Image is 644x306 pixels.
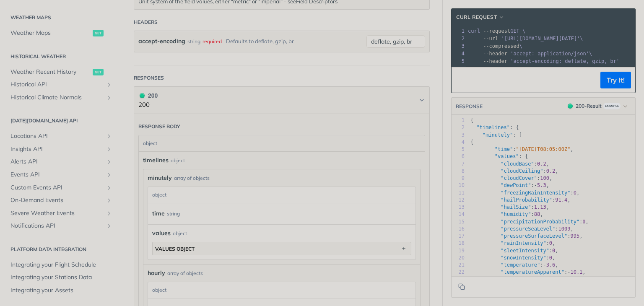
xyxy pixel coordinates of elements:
span: : , [470,146,574,152]
div: 4 [452,50,466,57]
span: "cloudBase" [501,161,534,167]
span: 995 [570,233,579,239]
h2: Weather Maps [6,14,114,21]
a: Alerts APIShow subpages for Alerts API [6,156,114,168]
span: --request [483,28,510,34]
span: "hailSize" [501,204,531,210]
div: 8 [452,168,465,175]
div: 15 [452,218,465,226]
div: object [173,230,187,237]
div: 1 [452,117,465,124]
span: "pressureSurfaceLevel" [501,233,567,239]
span: "precipitationProbability" [501,219,579,225]
span: : , [470,226,574,232]
div: 20 [452,254,465,262]
span: "sleetIntensity" [501,248,549,254]
span: Notifications API [10,222,104,230]
button: Copy to clipboard [456,74,467,86]
button: 200200-ResultExample [564,102,631,110]
button: Show subpages for Notifications API [106,223,112,229]
span: 0 [582,219,585,225]
span: Integrating your Stations Data [10,273,112,282]
span: --url [483,36,498,41]
span: - [567,269,570,275]
span: --compressed [483,43,519,49]
span: "cloudCover" [501,175,537,181]
span: : { [470,124,519,130]
div: string [187,35,200,47]
div: array of objects [167,270,203,277]
div: values object [155,246,195,252]
div: 16 [452,226,465,233]
div: 2 [452,35,466,42]
span: "dewPoint" [501,182,531,188]
span: --header [483,51,507,57]
span: get [93,30,104,36]
span: Insights API [10,145,104,153]
div: object [171,157,185,164]
span: \ [468,51,592,57]
span: "cloudCeiling" [501,168,543,174]
div: 11 [452,189,465,197]
h2: Historical Weather [6,53,114,60]
a: On-Demand EventsShow subpages for On-Demand Events [6,194,114,207]
span: "temperature" [501,262,540,268]
p: 200 [138,100,158,110]
span: : [ [470,132,522,138]
span: Alerts API [10,158,104,166]
h2: [DATE][DOMAIN_NAME] API [6,117,114,124]
div: 19 [452,247,465,254]
span: : , [470,168,558,174]
button: Show subpages for Severe Weather Events [106,210,112,217]
span: 10.1 [570,269,582,275]
div: 14 [452,211,465,218]
span: Historical API [10,80,104,89]
span: "[DATE]T08:05:00Z" [516,146,570,152]
span: : , [470,197,571,203]
div: 2 [452,124,465,131]
label: time [152,207,165,220]
button: Show subpages for Insights API [106,146,112,153]
div: 5 [452,57,466,65]
span: "snowIntensity" [501,255,546,261]
span: Historical Climate Normals [10,93,104,102]
span: "humidity" [501,211,531,217]
span: 0 [552,248,555,254]
a: Historical APIShow subpages for Historical API [6,78,114,91]
div: 3 [452,132,465,139]
button: Show subpages for Custom Events API [106,184,112,191]
span: get [93,69,104,75]
span: timelines [143,156,169,165]
div: Responses [134,74,164,82]
span: "pressureSeaLevel" [501,226,555,232]
span: --header [483,58,507,64]
div: 6 [452,153,465,160]
div: object [148,187,413,203]
span: Custom Events API [10,184,104,192]
svg: Chevron [418,97,425,104]
div: 18 [452,240,465,247]
span: "values" [495,153,519,159]
span: hourly [148,269,165,277]
button: Copy to clipboard [456,280,467,293]
div: object [148,282,413,298]
button: Show subpages for Events API [106,171,112,178]
label: accept-encoding [138,35,185,47]
a: Events APIShow subpages for Events API [6,169,114,181]
button: 200 200200 [138,91,425,110]
span: "minutely" [483,132,513,138]
span: Weather Recent History [10,68,91,76]
span: 0.2 [537,161,546,167]
div: 9 [452,175,465,182]
a: Notifications APIShow subpages for Notifications API [6,220,114,232]
span: : , [470,269,586,275]
a: Custom Events APIShow subpages for Custom Events API [6,182,114,194]
div: Response body [138,123,180,130]
div: 5 [452,146,465,153]
span: cURL Request [456,13,497,21]
span: : , [470,161,549,167]
span: "temperatureApparent" [501,269,564,275]
button: Show subpages for On-Demand Events [106,197,112,204]
div: 4 [452,139,465,146]
span: : , [470,190,579,196]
